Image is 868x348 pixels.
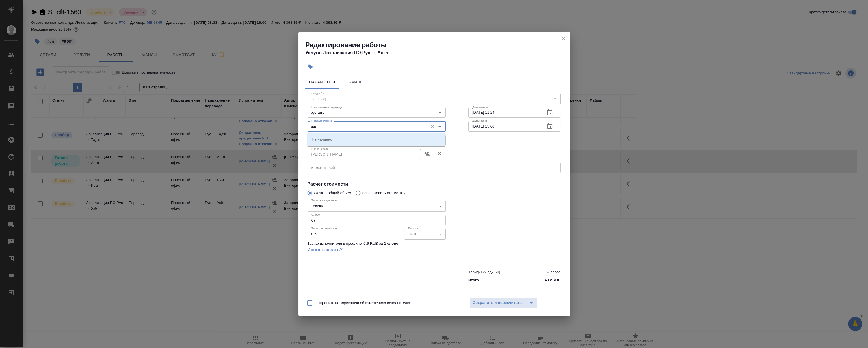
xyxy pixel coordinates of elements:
[473,300,522,306] span: Сохранить и пересчитать
[316,300,410,306] span: Отправить нотификацию об изменениях исполнителю
[308,181,561,188] h4: Расчет стоимости
[306,40,570,50] h2: Редактирование работы
[428,122,436,130] button: Очистить
[470,298,525,308] button: Сохранить и пересчитать
[433,147,446,160] button: Удалить
[553,277,561,283] p: RUB
[311,204,325,209] button: слово
[436,109,444,117] button: Open
[559,34,568,43] button: close
[546,269,550,275] p: 67
[421,147,433,160] button: Назначить
[343,79,370,86] span: Файлы
[309,79,336,86] span: Параметры
[363,241,399,246] p: 0.6 RUB за 1 слово .
[470,298,538,308] div: split button
[307,133,445,146] div: Не найдено
[468,277,479,283] p: Итого
[404,229,446,239] div: RUB
[468,269,500,275] p: Тарифных единиц
[308,246,446,253] a: Использовать?
[550,269,560,275] p: слово
[436,122,444,130] button: Close
[304,61,317,73] button: Добавить тэг
[308,201,446,211] div: слово
[308,241,363,246] p: Тариф исполнителя в профиле:
[408,232,419,237] button: RUB
[545,277,552,283] p: 40.2
[306,50,570,56] h4: Услуга: Локализация ПО Рус → Англ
